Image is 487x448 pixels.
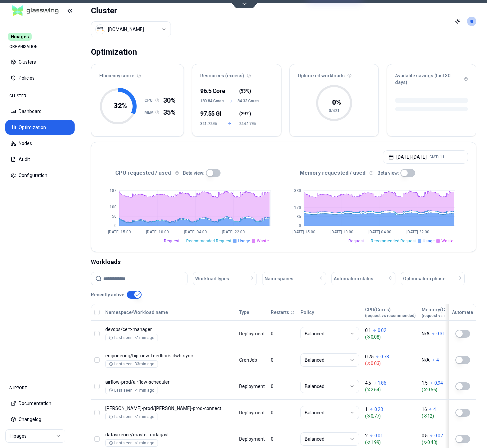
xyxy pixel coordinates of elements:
[239,88,251,94] span: ( )
[436,357,439,363] p: 4
[406,230,429,234] tspan: [DATE] 22:00
[5,381,75,395] div: SUPPORT
[91,64,184,83] div: Efficiency score
[5,152,75,167] button: Audit
[186,238,232,244] span: Recommended Request
[239,121,259,126] span: 244.17 Gi
[110,188,117,193] tspan: 187
[271,409,294,416] div: 0
[5,104,75,119] button: Dashboard
[422,432,428,439] p: 0.5
[403,275,445,282] span: Optimisation phase
[238,98,259,104] span: 84.33 Cores
[422,357,430,363] p: N/A
[5,89,75,103] div: CLUSTER
[374,406,383,413] p: 0.23
[271,357,294,363] div: 0
[5,412,75,427] button: Changelog
[200,121,220,126] span: 341.72 Gi
[239,357,265,363] div: CronJob
[294,188,301,193] tspan: 330
[299,223,301,228] tspan: 0
[264,275,293,282] span: Namespaces
[200,86,220,96] div: 96.5 Core
[91,291,124,298] p: Recently active
[365,386,416,393] span: ( 2.64 )
[422,306,472,319] button: Memory(Gi)(request vs recommended)
[329,108,340,113] tspan: 0/421
[365,306,416,318] div: CPU(Cores)
[436,330,445,337] p: 0.31
[239,409,265,416] div: Deployment
[271,309,289,316] p: Restarts
[365,380,371,386] p: 4.5
[422,439,472,446] span: ( 0.43 )
[10,3,61,19] img: GlassWing
[105,306,168,319] button: Namespace/Workload name
[371,238,416,244] span: Recommended Request
[99,169,284,177] div: CPU requested / used
[365,313,416,318] span: (request vs recommended)
[200,98,224,104] span: 180.84 Cores
[422,306,472,318] div: Memory(Gi)
[294,205,301,210] tspan: 170
[164,238,180,244] span: Request
[239,306,249,319] button: Type
[183,170,205,176] p: Beta view:
[330,230,353,234] tspan: [DATE] 10:00
[296,214,301,219] tspan: 85
[365,439,416,446] span: ( 1.99 )
[241,110,249,117] span: 29%
[114,102,127,110] tspan: 32 %
[109,414,154,419] div: Last seen: <1min ago
[387,64,476,90] div: Available savings (last 30 days)
[163,96,176,105] span: 30%
[365,360,416,367] span: ( 0.03 )
[8,33,32,41] span: Hipages
[300,309,359,316] div: Policy
[365,353,374,360] p: 0.75
[271,383,294,390] div: 0
[109,388,154,393] div: Last seen: <1min ago
[105,431,233,438] p: master-radagast
[239,110,251,117] span: ( )
[441,238,453,244] span: Waste
[108,26,144,33] div: luke.kubernetes.hipagesgroup.com.au
[192,64,281,83] div: Resources (excess)
[383,150,468,164] button: [DATE]-[DATE]GMT+11
[290,64,379,83] div: Optimized workloads
[200,109,220,118] div: 97.55 Gi
[452,309,473,316] div: Automate
[241,88,249,94] span: 53%
[5,136,75,151] button: Nodes
[114,223,117,228] tspan: 0
[262,272,326,285] button: Namespaces
[378,327,386,334] p: 0.02
[365,413,416,419] span: ( 0.77 )
[195,275,229,282] span: Workload types
[422,330,430,337] p: N/A
[239,330,265,337] div: Deployment
[422,313,472,318] span: (request vs recommended)
[105,379,233,385] p: airflow-scheduler
[401,272,465,285] button: Optimisation phase
[193,272,257,285] button: Workload types
[184,230,207,234] tspan: [DATE] 04:00
[365,306,416,319] button: CPU(Cores)(request vs recommended)
[332,98,341,106] tspan: 0 %
[91,257,476,267] div: Workloads
[429,154,445,160] span: GMT+11
[145,110,155,115] h1: MEM
[238,238,250,244] span: Usage
[365,432,368,439] p: 2
[378,380,386,386] p: 1.86
[422,386,472,393] span: ( 0.56 )
[91,21,171,37] button: Select a value
[434,380,443,386] p: 0.94
[222,230,245,234] tspan: [DATE] 22:00
[331,272,395,285] button: Automation status
[146,230,169,234] tspan: [DATE] 10:00
[5,168,75,183] button: Configuration
[108,230,131,234] tspan: [DATE] 15:00
[365,327,371,334] p: 0.1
